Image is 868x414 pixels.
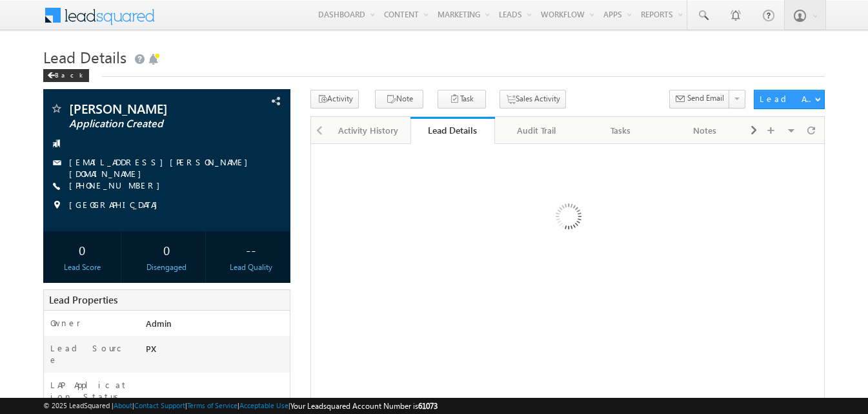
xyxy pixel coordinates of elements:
[754,90,825,109] button: Lead Actions
[579,117,663,144] a: Tasks
[43,400,438,412] span: © 2025 LeadSquared | | | | |
[114,401,132,409] a: About
[49,293,117,306] span: Lead Properties
[146,318,172,329] span: Admin
[669,90,730,109] button: Send Email
[410,117,494,144] a: Lead Details
[43,47,126,67] span: Lead Details
[131,262,202,273] div: Disengaged
[760,93,814,105] div: Lead Actions
[327,117,410,144] a: Activity History
[290,401,438,411] span: Your Leadsquared Account Number is
[216,262,287,273] div: Lead Quality
[187,401,237,409] a: Terms of Service
[69,180,167,192] span: [PHONE_NUMBER]
[663,117,747,144] a: Notes
[216,238,287,262] div: --
[69,156,254,179] a: [EMAIL_ADDRESS][PERSON_NAME][DOMAIN_NAME]
[687,92,724,104] span: Send Email
[438,90,486,109] button: Task
[143,342,290,360] div: PX
[43,69,89,82] div: Back
[69,102,221,115] span: [PERSON_NAME]
[337,123,399,138] div: Activity History
[500,90,566,109] button: Sales Activity
[131,238,202,262] div: 0
[69,118,221,130] span: Application Created
[134,401,185,409] a: Contact Support
[310,90,359,109] button: Activity
[673,123,735,138] div: Notes
[239,401,288,409] a: Acceptable Use
[43,68,96,79] a: Back
[418,401,438,411] span: 61073
[46,262,117,273] div: Lead Score
[375,90,423,109] button: Note
[69,199,164,212] span: [GEOGRAPHIC_DATA]
[50,379,133,402] label: LAP Application Status
[495,117,579,144] a: Audit Trail
[50,317,81,329] label: Owner
[505,123,567,138] div: Audit Trail
[420,124,485,136] div: Lead Details
[46,238,117,262] div: 0
[50,342,133,366] label: Lead Source
[501,152,634,285] img: Loading...
[589,123,651,138] div: Tasks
